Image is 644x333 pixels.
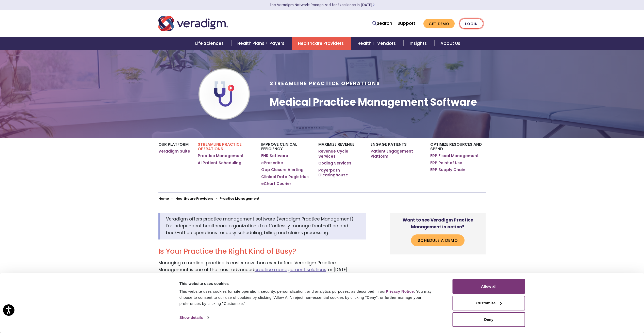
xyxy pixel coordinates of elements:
[254,267,326,273] a: practice management solutions
[398,20,415,26] a: Support
[453,279,525,294] button: Allow all
[231,37,292,50] a: Health Plans + Payers
[430,160,462,165] a: ERP Point of Use
[318,149,363,159] a: Revenue Cycle Services
[158,247,366,256] h2: Is Your Practice the Right Kind of Busy?
[261,160,283,165] a: ePrescribe
[198,160,241,165] a: AI Patient Scheduling
[261,153,288,158] a: EHR Software
[158,15,228,32] img: Veradigm logo
[261,167,304,172] a: Gap Closure Alerting
[318,161,351,166] a: Coding Services
[292,37,351,50] a: Healthcare Providers
[372,3,375,7] span: Learn More
[261,181,291,186] a: eChart Courier
[158,149,190,154] a: Veradigm Suite
[158,260,366,280] p: Managing a medical practice is easier now than ever before. Veradigm Practice Management is one o...
[179,281,441,287] div: This website uses cookies
[179,314,209,321] a: Show details
[371,149,423,159] a: Patient Engagement Platform
[270,3,375,7] a: The Veradigm Network: Recognized for Excellence in [DATE]Learn More
[372,20,392,27] a: Search
[189,37,231,50] a: Life Sciences
[423,19,455,29] a: Get Demo
[411,234,465,246] a: Schedule a Demo
[453,296,525,310] button: Customize
[318,168,363,178] a: Payerpath Clearinghouse
[179,288,441,307] div: This website uses cookies for site operation, security, personalization, and analytics purposes, ...
[403,217,473,230] strong: Want to see Veradigm Practice Management in action?
[547,297,638,327] iframe: Drift Chat Widget
[166,216,353,236] span: Veradigm offers practice management software (Veradigm Practice Management) for independent healt...
[430,153,479,158] a: ERP Fiscal Management
[158,196,169,201] a: Home
[351,37,403,50] a: Health IT Vendors
[453,312,525,327] button: Deny
[386,289,414,293] a: Privacy Notice
[434,37,466,50] a: About Us
[459,18,483,29] a: Login
[404,37,434,50] a: Insights
[270,96,477,108] h1: Medical Practice Management Software
[198,153,244,158] a: Practice Management
[175,196,213,201] a: Healthcare Providers
[270,80,380,87] span: Streamline Practice Operations
[261,174,309,179] a: Clinical Data Registries
[430,167,465,172] a: ERP Supply Chain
